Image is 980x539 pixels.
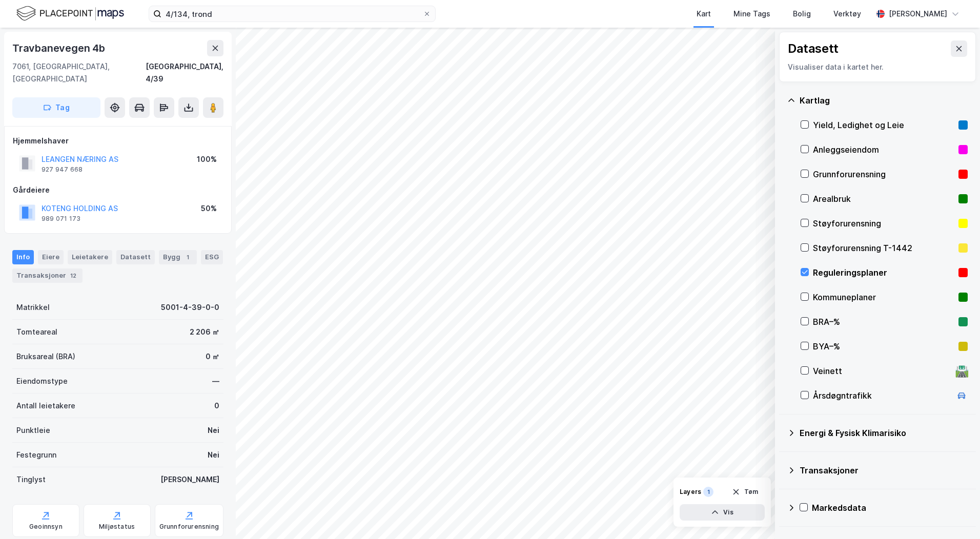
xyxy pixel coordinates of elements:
[955,364,969,378] div: 🛣️
[12,268,83,283] div: Transaksjoner
[16,5,124,23] img: logo.f888ab2527a4732fd821a326f86c7f29.svg
[929,490,980,539] iframe: Chat Widget
[733,8,770,20] div: Mine Tags
[12,40,107,56] div: Travbanevegen 4b
[813,340,954,353] div: BYA–%
[800,94,968,107] div: Kartlag
[833,8,861,20] div: Verktøy
[208,424,219,437] div: Nei
[725,484,765,500] button: Tøm
[813,316,954,328] div: BRA–%
[201,250,223,264] div: ESG
[813,291,954,303] div: Kommuneplaner
[16,400,75,412] div: Antall leietakere
[813,365,951,377] div: Veinett
[813,168,954,180] div: Grunnforurensning
[800,464,968,476] div: Transaksjoner
[42,215,80,223] div: 989 071 173
[813,266,954,279] div: Reguleringsplaner
[16,326,57,338] div: Tomteareal
[929,490,980,539] div: Kontrollprogram for chat
[697,8,711,20] div: Kart
[212,375,219,387] div: —
[206,350,219,363] div: 0 ㎡
[16,375,68,387] div: Eiendomstype
[146,60,223,85] div: [GEOGRAPHIC_DATA], 4/39
[159,250,197,264] div: Bygg
[68,250,112,264] div: Leietakere
[12,250,34,264] div: Info
[16,424,50,437] div: Punktleie
[16,301,50,314] div: Matrikkel
[16,350,75,363] div: Bruksareal (BRA)
[793,8,811,20] div: Bolig
[788,40,839,57] div: Datasett
[12,60,146,85] div: 7061, [GEOGRAPHIC_DATA], [GEOGRAPHIC_DATA]
[159,523,219,531] div: Grunnforurensning
[16,449,56,461] div: Festegrunn
[680,488,701,496] div: Layers
[182,252,193,262] div: 1
[788,61,967,73] div: Visualiser data i kartet her.
[813,119,954,131] div: Yield, Ledighet og Leie
[13,135,223,147] div: Hjemmelshaver
[190,326,219,338] div: 2 206 ㎡
[812,502,968,514] div: Markedsdata
[813,217,954,230] div: Støyforurensning
[161,6,423,22] input: Søk på adresse, matrikkel, gårdeiere, leietakere eller personer
[16,473,46,486] div: Tinglyst
[13,184,223,196] div: Gårdeiere
[38,250,64,264] div: Eiere
[160,473,219,486] div: [PERSON_NAME]
[889,8,947,20] div: [PERSON_NAME]
[813,242,954,254] div: Støyforurensning T-1442
[29,523,63,531] div: Geoinnsyn
[800,427,968,439] div: Energi & Fysisk Klimarisiko
[12,97,100,118] button: Tag
[703,487,713,497] div: 1
[161,301,219,314] div: 5001-4-39-0-0
[208,449,219,461] div: Nei
[197,153,217,165] div: 100%
[680,504,765,521] button: Vis
[42,165,83,174] div: 927 947 668
[116,250,155,264] div: Datasett
[813,193,954,205] div: Arealbruk
[201,202,217,215] div: 50%
[813,143,954,156] div: Anleggseiendom
[214,400,219,412] div: 0
[99,523,135,531] div: Miljøstatus
[68,271,78,281] div: 12
[813,389,951,402] div: Årsdøgntrafikk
